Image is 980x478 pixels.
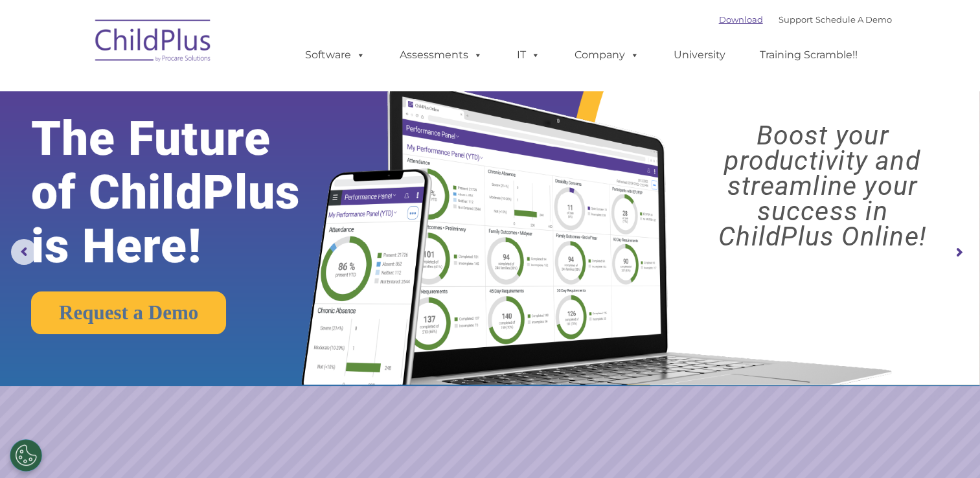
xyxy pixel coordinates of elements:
[10,439,42,472] button: Cookies Settings
[747,42,871,68] a: Training Scramble!!
[779,14,813,25] a: Support
[677,123,968,249] rs-layer: Boost your productivity and streamline your success in ChildPlus Online!
[31,112,344,273] rs-layer: The Future of ChildPlus is Here!
[180,139,235,148] span: Phone number
[89,10,218,75] img: ChildPlus by Procare Solutions
[661,42,738,68] a: University
[31,291,226,334] a: Request a Demo
[719,14,892,25] font: |
[387,42,496,68] a: Assessments
[180,85,220,95] span: Last name
[815,14,892,25] a: Schedule A Demo
[504,42,553,68] a: IT
[292,42,378,68] a: Software
[562,42,652,68] a: Company
[719,14,763,25] a: Download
